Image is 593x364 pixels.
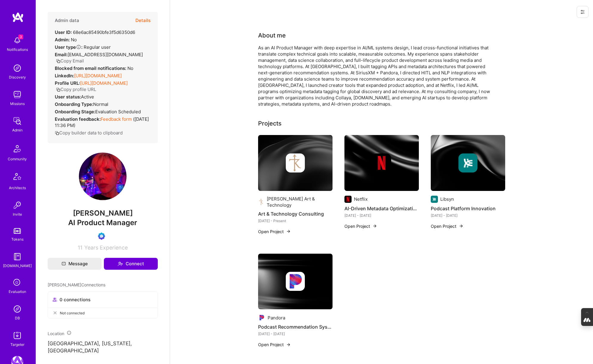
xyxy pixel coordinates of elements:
button: Open Project [258,228,291,235]
button: Message [48,258,102,270]
img: cover [431,135,505,191]
div: No [55,37,77,43]
span: [PERSON_NAME] Connections [48,282,105,288]
img: arrow-right [459,224,464,228]
img: Admin Search [11,303,23,315]
strong: User ID: [55,29,72,35]
button: Copy builder data to clipboard [55,130,123,136]
button: Connect [104,258,158,270]
div: Invite [13,211,22,217]
strong: Email: [55,52,68,57]
button: Copy profile URL [56,86,96,92]
button: Open Project [431,223,464,229]
div: Discovery [9,74,26,80]
div: No [55,65,133,71]
h4: Podcast Platform Innovation [431,205,505,212]
button: Open Project [258,341,291,348]
strong: Onboarding Stage: [55,109,95,114]
img: Company logo [458,153,477,172]
div: Libsyn [440,196,454,202]
i: icon CloseGray [53,310,57,315]
span: 0 connections [60,296,90,303]
a: Feedback form [101,116,132,122]
img: Skill Targeter [11,330,23,341]
i: Help [76,44,81,50]
img: cover [344,135,419,191]
div: Pandora [268,315,285,321]
a: [URL][DOMAIN_NAME] [80,80,128,86]
h4: AI-Driven Metadata Optimization for Netflix [344,205,419,212]
img: Company logo [258,198,264,205]
strong: User status: [55,94,81,100]
div: Targeter [10,341,24,348]
img: Company logo [372,153,391,172]
div: Notifications [7,46,28,53]
img: tokens [14,228,21,234]
i: icon Connect [118,261,123,266]
div: [DATE] - [DATE] [258,331,333,337]
img: teamwork [11,89,23,101]
img: Evaluation Call Booked [98,233,105,240]
i: icon Mail [62,262,66,266]
img: Company logo [286,272,305,291]
span: [EMAIL_ADDRESS][DOMAIN_NAME] [68,52,143,57]
span: AI Product Manager [68,218,137,227]
img: discovery [11,62,23,74]
strong: Admin: [55,37,70,43]
img: cover [258,135,333,191]
div: Missions [10,101,25,107]
img: Community [10,142,24,156]
div: [DATE] - Present [258,218,333,224]
div: DB [15,315,20,321]
div: Admin [12,127,23,133]
div: As an AI Product Manager with deep expertise in AI/ML systems design, I lead cross-functional ini... [258,45,496,107]
button: 0 connectionsNot connected [48,291,158,318]
img: Invite [11,199,23,211]
strong: Evaluation feedback: [55,116,101,122]
div: Location [48,330,158,337]
span: [PERSON_NAME] [48,209,158,218]
div: Tokens [11,236,24,242]
i: icon Copy [56,87,60,92]
div: Community [8,156,27,162]
h4: Admin data [55,18,79,23]
img: guide book [11,251,23,263]
img: cover [258,254,333,310]
span: 3 [18,34,23,39]
span: Evaluation Scheduled [95,109,141,114]
div: Regular user [55,44,111,50]
img: admin teamwork [11,115,23,127]
button: Copy Email [56,58,84,64]
strong: Onboarding Type: [55,101,93,107]
i: icon Copy [55,131,59,135]
i: icon Copy [56,59,60,63]
img: Company logo [258,314,265,321]
p: [GEOGRAPHIC_DATA], [US_STATE], [GEOGRAPHIC_DATA] [48,340,158,354]
strong: Profile URL: [55,80,80,86]
i: icon SelectionTeam [12,277,23,288]
span: normal [93,101,108,107]
a: [URL][DOMAIN_NAME] [74,73,122,79]
div: Architects [9,185,26,191]
div: [DOMAIN_NAME] [3,263,32,269]
div: ( [DATE] 11:36 PM ) [55,116,151,128]
div: [PERSON_NAME] Art & Technology [267,196,333,208]
div: Projects [258,119,282,128]
h4: Podcast Recommendation System Enhancement [258,323,333,331]
img: Architects [10,170,24,185]
div: [DATE] - [DATE] [344,212,419,219]
div: 68e6ac85490bfe3f5d6350d6 [55,29,135,35]
img: Company logo [431,196,438,203]
span: Not connected [60,310,85,316]
strong: Blocked from email notifications: [55,65,127,71]
img: User Avatar [79,153,127,200]
div: Evaluation [9,288,26,295]
img: arrow-right [286,342,291,347]
div: About me [258,31,286,40]
img: arrow-right [286,229,291,234]
button: Open Project [344,223,377,229]
img: Company logo [286,153,305,172]
button: Details [135,12,151,29]
i: icon Collaborator [53,297,57,302]
img: Company logo [344,196,352,203]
